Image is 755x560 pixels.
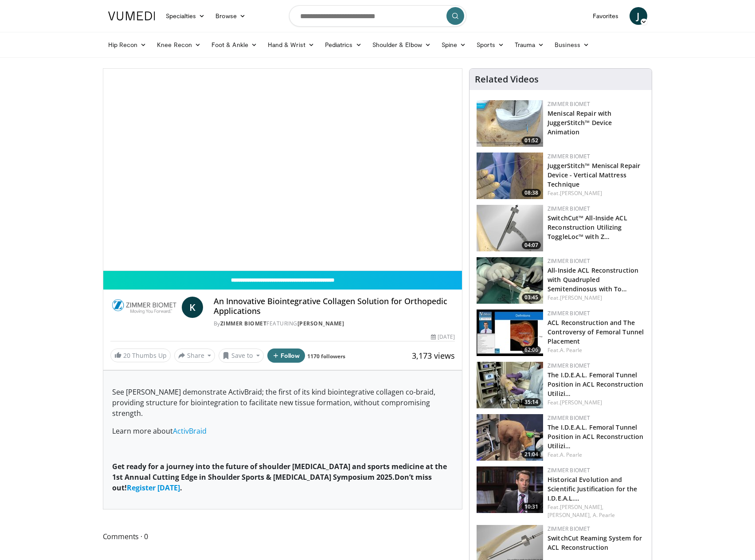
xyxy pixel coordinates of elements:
img: 2a3b4a07-45c8-4c84-84a6-5dfa6e9b1a12.150x105_q85_crop-smart_upscale.jpg [477,153,543,199]
img: Zimmer Biomet [110,297,178,318]
a: SwitchCut Reaming System for ACL Reconstruction [548,534,642,552]
a: Browse [210,7,251,25]
a: Sports [471,36,509,54]
strong: Get ready for a journey into the future of shoulder [MEDICAL_DATA] and sports medicine at the 1st... [112,462,447,482]
div: Feat. [548,294,645,302]
p: Learn more about [112,426,454,436]
img: 146b4062-d9cc-4771-bb1c-4b5cc1437bf4.150x105_q85_crop-smart_upscale.jpg [477,309,543,356]
a: Hand & Wrist [262,36,320,54]
a: Zimmer Biomet [548,100,590,108]
a: [PERSON_NAME], [548,511,591,519]
a: Zimmer Biomet [220,320,267,327]
button: Share [174,349,215,363]
div: Feat. [548,503,645,519]
a: A. Pearle [593,511,615,519]
span: Comments 0 [103,531,463,542]
span: 04:07 [522,241,541,249]
a: Zimmer Biomet [548,205,590,212]
strong: Don’t miss out! . [112,472,432,493]
a: Business [549,36,595,54]
a: 21:04 [477,414,543,461]
a: J [630,7,647,25]
a: 03:45 [477,257,543,304]
a: [PERSON_NAME] [560,189,602,197]
a: A. Pearle [560,451,583,458]
span: 21:04 [522,450,541,458]
span: 62:06 [522,346,541,354]
img: dTBemQywLidgNXR34xMDoxOjA4MTsiGN.150x105_q85_crop-smart_upscale.jpg [477,362,543,408]
div: Feat. [548,189,645,197]
a: The I.D.E.A.L. Femoral Tunnel Position in ACL Reconstruction Utilizi… [548,371,643,398]
a: [PERSON_NAME], [560,503,603,511]
a: Meniscal Repair with JuggerStitch™ Device Animation [548,109,612,136]
a: Foot & Ankle [206,36,262,54]
div: [DATE] [431,333,455,341]
a: Pediatrics [320,36,367,54]
button: Save to [219,349,264,363]
span: 08:38 [522,189,541,197]
a: Hip Recon [103,36,152,54]
a: K [182,297,203,318]
a: 20 Thumbs Up [110,349,171,362]
span: 35:14 [522,398,541,406]
button: Follow [267,349,305,363]
h4: Related Videos [475,74,539,85]
input: Search topics, interventions [289,5,466,27]
a: Zimmer Biomet [548,414,590,422]
a: Trauma [509,36,550,54]
span: 01:52 [522,137,541,145]
img: W_WsjOHGU26DZbAX4xMDoxOjA4MTsiGN.150x105_q85_crop-smart_upscale.jpg [477,414,543,461]
a: Zimmer Biomet [548,153,590,160]
img: VuMedi Logo [108,12,155,20]
a: Zimmer Biomet [548,257,590,265]
a: 62:06 [477,309,543,356]
span: 20 [123,351,130,360]
a: Knee Recon [152,36,206,54]
a: ACL Reconstruction and The Controversy of Femoral Tunnel Placement [548,318,644,345]
video-js: Video Player [103,69,462,271]
a: 04:07 [477,205,543,251]
a: Shoulder & Elbow [367,36,436,54]
a: [PERSON_NAME] [560,399,602,406]
a: SwitchCut™ All-Inside ACL Reconstruction Utilizing ToggleLoc™ with Z… [548,214,627,241]
a: Zimmer Biomet [548,309,590,317]
img: 1d142664-2125-4bd9-a0af-507d166b9cfa.150x105_q85_crop-smart_upscale.jpg [477,257,543,304]
a: Spine [436,36,471,54]
span: 03:45 [522,294,541,302]
a: ActivBraid [173,426,207,436]
a: Zimmer Biomet [548,362,590,369]
img: a70998c1-63e5-49f0-bae2-369b3936fab1.150x105_q85_crop-smart_upscale.jpg [477,205,543,251]
a: [PERSON_NAME] [560,294,602,302]
span: 3,173 views [412,350,455,361]
div: Feat. [548,451,645,459]
img: 50c219b3-c08f-4b6c-9bf8-c5ca6333d247.150x105_q85_crop-smart_upscale.jpg [477,100,543,147]
a: 35:14 [477,362,543,408]
p: See [PERSON_NAME] demonstrate ActivBraid; the first of its kind biointegrative collagen co-braid,... [112,387,454,419]
a: Zimmer Biomet [548,466,590,474]
h4: An Innovative Biointegrative Collagen Solution for Orthopedic Applications [214,297,455,316]
a: 1170 followers [307,352,345,360]
a: Favorites [587,7,624,25]
a: 01:52 [477,100,543,147]
div: Feat. [548,346,645,354]
a: Specialties [160,7,211,25]
img: 9PXNFW8221SuaG0X4xMDoxOjBzMTt2bJ.150x105_q85_crop-smart_upscale.jpg [477,466,543,513]
a: JuggerStitch™ Meniscal Repair Device - Vertical Mattress Technique [548,161,640,188]
a: Historical Evolution and Scientific Justification for the I.D.E.A.L.… [548,475,637,502]
div: Feat. [548,399,645,407]
a: 10:31 [477,466,543,513]
a: 08:38 [477,153,543,199]
a: Register [DATE] [127,483,180,493]
div: By FEATURING [214,320,455,328]
a: Zimmer Biomet [548,525,590,533]
a: All-Inside ACL Reconstruction with Quadrupled Semitendinosus with To… [548,266,638,293]
a: A. Pearle [560,346,583,354]
a: The I.D.E.A.L. Femoral Tunnel Position in ACL Reconstruction Utilizi… [548,423,643,450]
span: 10:31 [522,503,541,511]
a: [PERSON_NAME] [297,320,344,327]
